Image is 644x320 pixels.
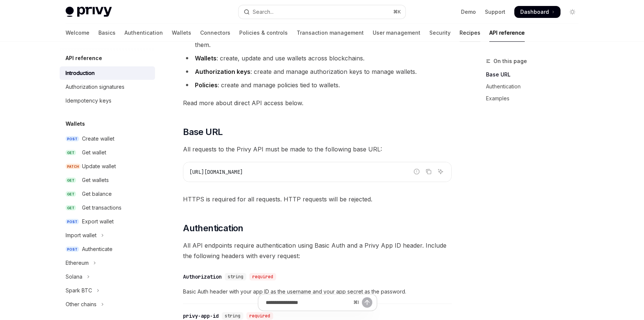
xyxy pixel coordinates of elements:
div: Idempotency keys [66,96,111,105]
button: Toggle Import wallet section [60,229,155,242]
span: Read more about direct API access below. [183,98,452,108]
a: Examples [486,92,584,104]
div: Import wallet [66,231,97,240]
h5: API reference [66,54,102,63]
button: Send message [362,297,372,308]
button: Toggle Solana section [60,270,155,283]
li: : create and manage authorization keys to manage wallets. [183,66,452,77]
div: Create wallet [82,134,114,143]
div: Other chains [66,300,97,309]
a: Dashboard [514,6,561,18]
span: Authentication [183,222,243,234]
a: Authentication [486,81,584,92]
span: Base URL [183,126,222,138]
span: Dashboard [520,8,549,16]
strong: Wallets [195,54,217,62]
div: Authorization signatures [66,82,124,91]
a: Basics [98,24,116,42]
div: Solana [66,272,82,281]
a: Connectors [200,24,230,42]
a: Demo [461,8,476,16]
span: [URL][DOMAIN_NAME] [189,169,243,175]
span: string [228,274,243,280]
a: Welcome [66,24,89,42]
strong: Authorization keys [195,68,250,75]
div: Authorization [183,273,222,280]
span: GET [66,191,76,197]
div: Ethereum [66,258,89,267]
a: API reference [489,24,525,42]
div: Spark BTC [66,286,92,295]
a: GETGet wallets [60,173,155,187]
span: Basic Auth header with your app ID as the username and your app secret as the password. [183,287,452,296]
button: Report incorrect code [412,167,422,176]
button: Ask AI [436,167,445,176]
a: Security [429,24,451,42]
h5: Wallets [66,119,85,128]
div: Introduction [66,69,95,78]
button: Toggle Ethereum section [60,256,155,270]
span: All API endpoints require authentication using Basic Auth and a Privy App ID header. Include the ... [183,240,452,261]
div: Authenticate [82,245,113,254]
strong: Policies [195,81,218,89]
span: POST [66,219,79,225]
span: GET [66,205,76,211]
a: Base URL [486,69,584,81]
div: Search... [253,7,274,16]
a: Authentication [124,24,163,42]
div: Get balance [82,189,112,198]
button: Toggle dark mode [566,6,578,18]
a: Authorization signatures [60,80,155,94]
a: GETGet transactions [60,201,155,214]
button: Open search [239,5,405,19]
input: Ask a question... [266,294,350,311]
span: GET [66,178,76,183]
a: Wallets [172,24,191,42]
span: GET [66,150,76,156]
span: All requests to the Privy API must be made to the following base URL: [183,144,452,154]
a: POSTCreate wallet [60,132,155,145]
div: Get wallets [82,176,109,185]
span: POST [66,136,79,142]
span: HTTPS is required for all requests. HTTP requests will be rejected. [183,194,452,204]
button: Toggle Other chains section [60,298,155,311]
a: Transaction management [297,24,364,42]
a: Introduction [60,66,155,80]
div: Get wallet [82,148,106,157]
span: ⌘ K [393,9,401,15]
img: light logo [66,7,112,17]
a: Policies & controls [239,24,288,42]
div: Get transactions [82,203,121,212]
a: POSTAuthenticate [60,242,155,256]
div: Export wallet [82,217,114,226]
a: GETGet balance [60,187,155,201]
button: Toggle Spark BTC section [60,284,155,297]
li: : create and manage policies tied to wallets. [183,80,452,90]
li: : create, update and use wallets across blockchains. [183,53,452,63]
a: POSTExport wallet [60,215,155,228]
div: Update wallet [82,162,116,171]
a: User management [373,24,420,42]
div: required [249,273,276,280]
span: PATCH [66,164,80,169]
a: PATCHUpdate wallet [60,160,155,173]
a: Idempotency keys [60,94,155,107]
span: On this page [493,57,527,66]
a: Recipes [460,24,480,42]
span: POST [66,247,79,252]
a: GETGet wallet [60,146,155,159]
button: Copy the contents from the code block [424,167,433,176]
a: Support [485,8,505,16]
